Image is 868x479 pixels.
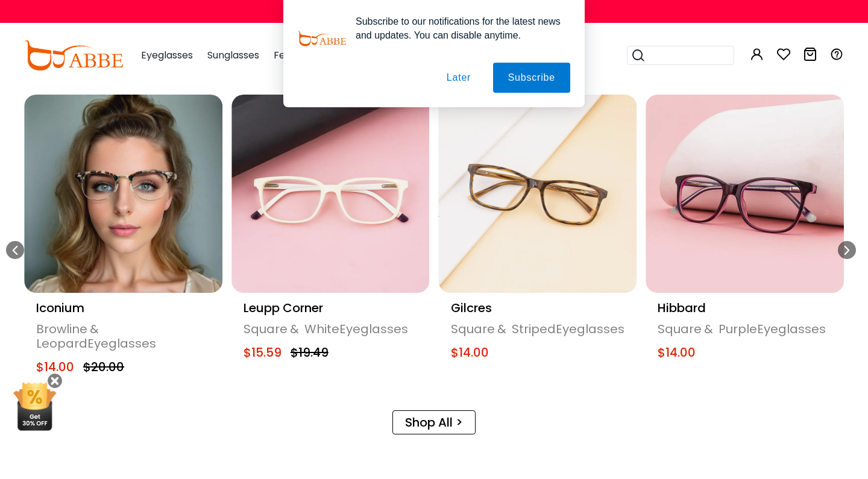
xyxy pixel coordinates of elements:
button: Later [432,63,486,93]
div: Square Striped Eyeglasses [451,322,625,336]
img: Iconium [24,95,222,293]
div: Browline Leopard Eyeglasses [36,322,210,351]
span: $14.00 [658,344,696,361]
div: 11 / 20 [231,95,430,378]
a: Leupp Corner Leupp Corner Square& WhiteEyeglasses $15.59 $19.49 [231,95,430,378]
span: $20.00 [77,358,124,375]
button: Subscribe [493,63,570,93]
div: Square White Eyeglasses [244,322,418,336]
a: Gilcres Gilcres Square& StripedEyeglasses $14.00 [439,95,637,378]
div: Subscribe to our notifications for the latest news and updates. You can disable anytime. [346,14,570,42]
img: Gilcres [439,95,637,293]
div: Square Purple Eyeglasses [658,322,832,336]
div: Leupp Corner [244,299,418,317]
a: Iconium Iconium Browline& LeopardEyeglasses $14.00 $20.00 [24,95,222,392]
div: Gilcres [451,299,625,317]
span: $19.49 [285,344,329,361]
img: Leupp Corner [231,95,430,293]
img: mini welcome offer [12,383,57,431]
div: 10 / 20 [24,95,222,392]
span: & [702,321,715,337]
span: $14.00 [451,344,489,361]
span: $14.00 [36,358,74,375]
div: Next slide [838,241,856,259]
span: & [87,321,101,337]
div: Iconium [36,299,210,317]
img: notification icon [298,14,346,63]
span: & [495,321,509,337]
span: & [288,321,301,337]
div: Hibbard [658,299,832,317]
a: Shop All > [392,410,476,434]
span: $15.59 [244,344,281,361]
img: Hibbard [646,95,844,293]
div: 12 / 20 [439,95,637,378]
a: Hibbard Hibbard Square& PurpleEyeglasses $14.00 [646,95,844,378]
div: 13 / 20 [646,95,844,378]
